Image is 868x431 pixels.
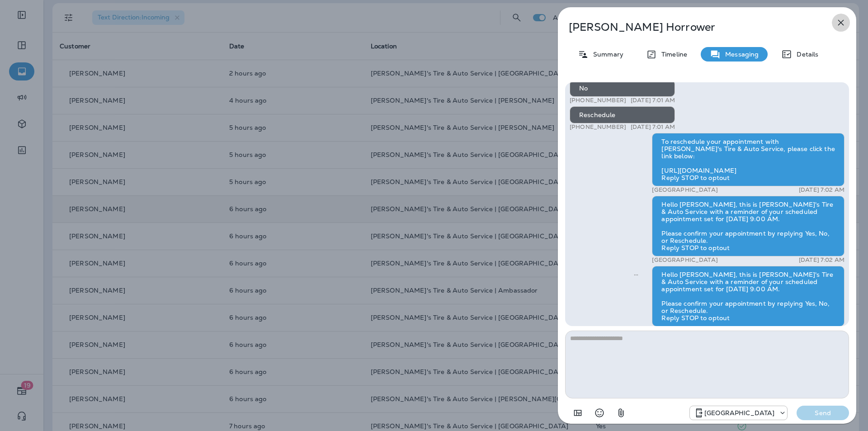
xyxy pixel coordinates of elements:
div: Reschedule [570,106,675,123]
p: [PHONE_NUMBER] [570,97,626,104]
p: [DATE] 7:02 AM [799,256,844,264]
p: [GEOGRAPHIC_DATA] [652,186,717,194]
p: Details [792,51,818,58]
span: Sent [634,270,638,278]
p: [PERSON_NAME] Horrower [569,21,816,33]
p: [GEOGRAPHIC_DATA] [652,256,717,264]
button: Add in a premade template [569,404,587,422]
button: Select an emoji [590,404,609,422]
p: [PHONE_NUMBER] [570,123,626,131]
div: Hello [PERSON_NAME], this is [PERSON_NAME]'s Tire & Auto Service with a reminder of your schedule... [652,266,844,327]
p: Timeline [657,51,687,58]
p: [GEOGRAPHIC_DATA] [704,409,774,417]
p: Summary [589,51,623,58]
div: Hello [PERSON_NAME], this is [PERSON_NAME]'s Tire & Auto Service with a reminder of your schedule... [652,196,844,256]
div: To reschedule your appointment with [PERSON_NAME]'s Tire & Auto Service, please click the link be... [652,133,844,186]
div: +1 (337) 856-9933 [690,407,787,418]
p: Messaging [721,51,759,58]
p: [DATE] 7:01 AM [631,123,675,131]
div: No [570,80,675,97]
p: [DATE] 7:01 AM [631,97,675,104]
p: [DATE] 7:02 AM [799,186,844,194]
